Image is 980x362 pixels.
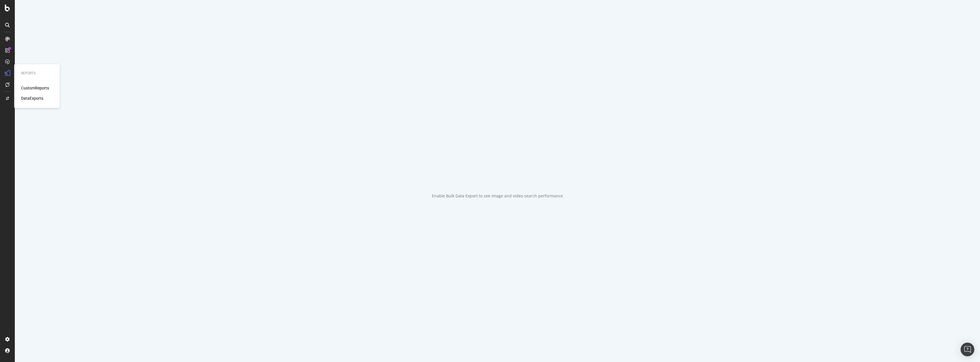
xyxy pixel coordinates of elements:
div: Reports [21,71,53,76]
a: DataExports [21,95,43,101]
a: CustomReports [21,85,49,91]
div: animation [477,163,518,184]
div: Enable Bulk Data Export to see image and video search performance [432,193,563,199]
div: Open Intercom Messenger [961,343,974,356]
